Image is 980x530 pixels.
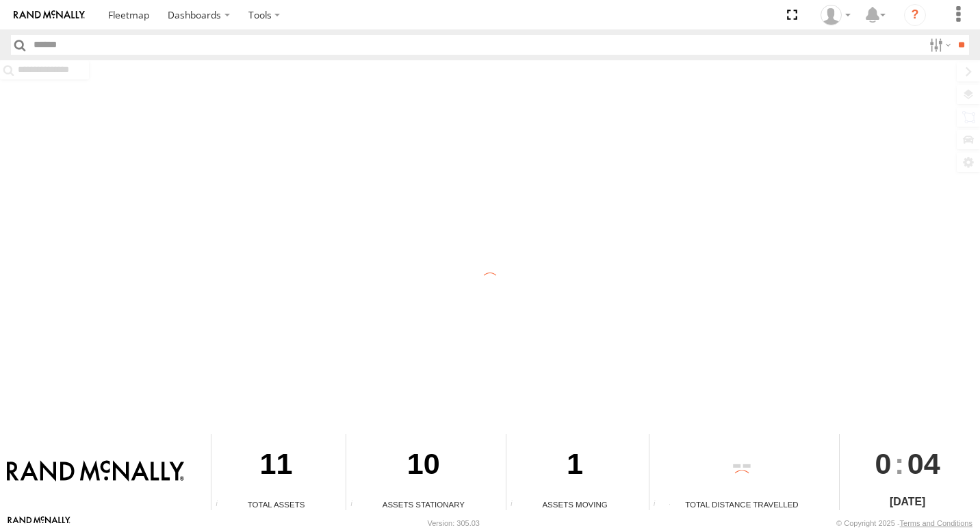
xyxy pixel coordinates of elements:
[840,494,975,510] div: [DATE]
[428,519,480,527] div: Version: 305.03
[14,10,85,20] img: rand-logo.svg
[506,499,644,510] div: Assets Moving
[506,500,527,510] div: Total number of assets current in transit.
[816,5,855,25] div: Valeo Dash
[211,434,341,499] div: 11
[8,516,70,530] a: Visit our Website
[904,4,926,26] i: ?
[924,35,953,55] label: Search Filter Options
[346,434,501,499] div: 10
[346,500,367,510] div: Total number of assets current stationary.
[211,499,341,510] div: Total Assets
[900,519,972,527] a: Terms and Conditions
[836,519,972,527] div: © Copyright 2025 -
[649,499,835,510] div: Total Distance Travelled
[211,500,232,510] div: Total number of Enabled Assets
[649,500,670,510] div: Total distance travelled by all assets within specified date range and applied filters
[7,460,184,483] img: Rand McNally
[907,434,940,493] span: 04
[875,434,892,493] span: 0
[346,499,501,510] div: Assets Stationary
[506,434,644,499] div: 1
[840,434,975,493] div: :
